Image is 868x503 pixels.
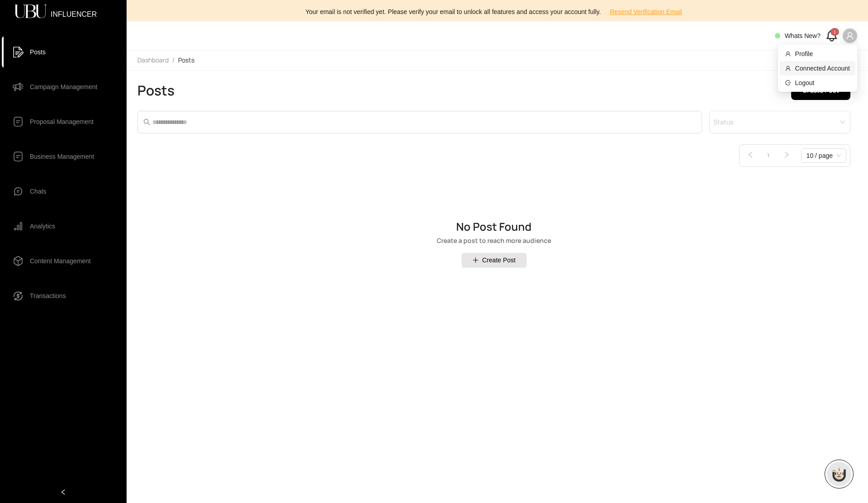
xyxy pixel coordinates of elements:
button: right [779,148,794,163]
button: Resend Verification Email [603,5,689,19]
li: 1 [761,148,776,163]
span: Business Management [30,147,94,166]
button: left [743,148,758,163]
img: chatboticon-C4A3G2IU.png [830,465,848,483]
span: Campaign Management [30,78,97,96]
li: Previous Page [743,148,758,163]
span: user [785,51,792,57]
span: left [60,489,66,495]
span: left [747,151,754,158]
div: Your email is not verified yet. Please verify your email to unlock all features and access your a... [132,5,863,19]
span: Resend Verification Email [610,7,682,17]
span: INFLUENCER [51,11,97,13]
span: search [143,119,151,126]
span: Dashboard [137,56,169,64]
span: Posts [30,43,46,61]
span: Proposal Management [30,113,94,131]
span: right [783,151,790,158]
span: Logout [795,78,850,88]
span: logout [785,80,792,85]
span: user [785,66,792,71]
span: Whats New? [785,32,821,39]
span: Analytics [30,217,55,235]
span: user [846,32,854,40]
li: Next Page [779,148,794,163]
span: Create Post [482,255,516,265]
span: plus [472,257,479,263]
span: Content Management [30,252,91,270]
span: Profile [795,49,850,59]
span: Posts [178,56,194,64]
span: Transactions [30,287,66,305]
span: Chats [30,182,47,200]
button: Create Post [462,253,527,267]
span: No Post Found [437,221,551,232]
span: Connected Account [795,63,850,73]
h2: Posts [137,82,175,99]
span: 10 / page [807,149,841,162]
div: Page Size [801,148,846,163]
li: / [172,56,175,65]
div: 1 [830,28,839,36]
a: 1 [762,149,775,162]
span: Create a post to reach more audience [437,237,551,244]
